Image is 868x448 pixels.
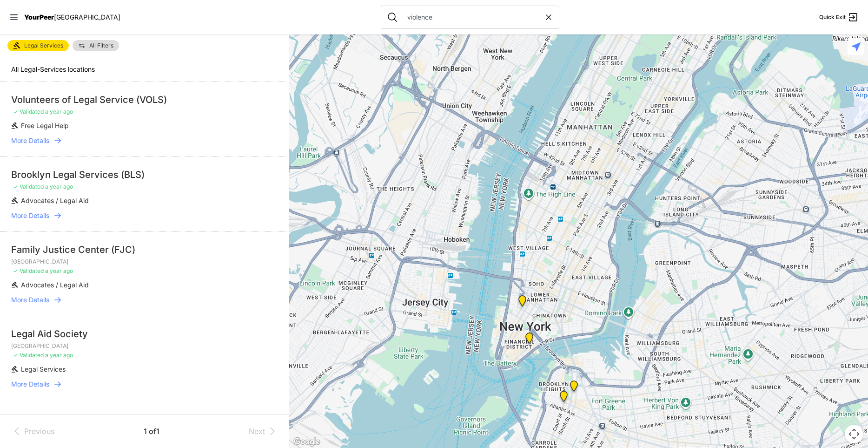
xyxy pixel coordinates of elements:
[11,211,49,220] span: More Details
[11,65,95,73] span: All Legal-Services locations
[149,427,156,436] span: of
[11,380,278,389] a: More Details
[156,427,159,436] span: 1
[11,295,49,305] span: More Details
[89,43,113,48] span: All Filters
[249,426,265,437] span: Next
[13,267,44,274] span: ✓ Validated
[13,183,44,190] span: ✓ Validated
[24,14,120,20] a: YourPeer[GEOGRAPHIC_DATA]
[73,40,119,51] a: All Filters
[11,342,278,350] p: [GEOGRAPHIC_DATA]
[11,258,278,265] p: [GEOGRAPHIC_DATA]
[845,425,863,443] button: Map camera controls
[21,281,89,289] span: Advocates / Legal Aid
[24,426,54,437] span: Previous
[24,43,63,48] span: Legal Services
[11,211,278,220] a: More Details
[13,108,44,115] span: ✓ Validated
[21,365,66,373] span: Legal Services
[11,93,278,106] div: Volunteers of Legal Service (VOLS)
[11,327,278,340] div: Legal Aid Society
[11,380,49,389] span: More Details
[11,243,278,256] div: Family Justice Center (FJC)
[13,352,44,359] span: ✓ Validated
[144,427,149,436] span: 1
[402,13,544,22] input: Search
[45,108,73,115] span: a year ago
[45,183,73,190] span: a year ago
[568,380,580,395] div: Brooklyn
[819,14,846,21] span: Quick Exit
[54,13,120,21] span: [GEOGRAPHIC_DATA]
[21,122,69,129] span: Free Legal Help
[523,333,535,347] div: Manhattan
[7,40,69,51] a: Legal Services
[292,436,322,448] a: Open this area in Google Maps (opens a new window)
[11,295,278,305] a: More Details
[292,436,322,448] img: Google
[45,352,73,359] span: a year ago
[24,13,54,21] span: YourPeer
[819,12,859,23] a: Quick Exit
[11,136,278,145] a: More Details
[11,136,49,145] span: More Details
[21,197,89,204] span: Advocates / Legal Aid
[11,168,278,181] div: Brooklyn Legal Services (BLS)
[45,267,73,274] span: a year ago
